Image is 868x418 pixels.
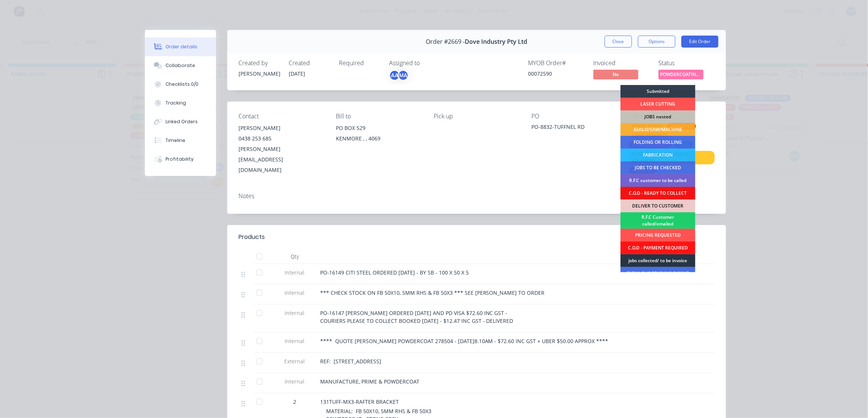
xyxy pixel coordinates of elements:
[166,118,198,125] div: Linked Orders
[275,289,314,297] span: Internal
[320,289,545,296] span: *** CHECK STOCK ON FB 50X10, 5MM RHS & FB 50X3 *** SEE [PERSON_NAME] TO ORDER
[320,269,469,276] span: PO-16149 CITI STEEL ORDERED [DATE] - BY SB - 100 X 50 X 5
[239,113,324,120] div: Contact
[389,70,400,81] div: AA
[465,38,528,45] span: Dove Industry Pty Ltd
[145,94,216,112] button: Tracking
[398,70,409,81] div: MA
[166,43,198,50] div: Order details
[605,36,632,48] button: Close
[145,112,216,131] button: Linked Orders
[145,150,216,169] button: Profitability
[620,110,695,123] div: JOBS nested
[339,60,380,67] div: Required
[320,398,399,405] span: 131TUFF-MX3-RAFTER BRACKET
[620,212,695,229] div: R.F.C Customer called/emailed
[531,113,617,120] div: PO
[275,309,314,317] span: Internal
[659,70,704,81] button: POWDERCOATING/S...
[389,60,464,67] div: Assigned to
[638,36,676,48] button: Options
[239,193,715,200] div: Notes
[336,113,422,120] div: Bill to
[659,70,704,79] span: POWDERCOATING/S...
[620,242,695,254] div: C.O.D - PAYMENT REQUIRED
[528,60,585,67] div: MYOB Order #
[275,337,314,345] span: Internal
[620,174,695,187] div: R.F.C customer to be called
[620,149,695,161] div: FABRICATION
[275,378,314,385] span: Internal
[426,38,465,45] span: Order #2669 -
[336,123,422,133] div: PO BOX 529
[272,249,317,264] div: Qty
[594,70,638,79] span: No
[682,36,719,48] button: Edit Order
[620,200,695,212] div: DELIVER TO CUSTOMER
[239,123,324,175] div: [PERSON_NAME]0438 253 685[PERSON_NAME][EMAIL_ADDRESS][DOMAIN_NAME]
[289,60,330,67] div: Created
[239,233,265,242] div: Products
[145,131,216,150] button: Timeline
[320,337,608,345] span: **** QUOTE [PERSON_NAME] POWDERCOAT 278504 - [DATE]8.10AM - $72.60 INC GST + UBER $50.00 APPROX ****
[166,62,195,69] div: Collaborate
[289,70,305,77] span: [DATE]
[320,378,419,385] span: MANUFACTURE, PRIME & POWDERCOAT
[620,136,695,149] div: FOLDING OR ROLLING
[389,70,409,81] button: AAMA
[528,70,585,78] div: 00072590
[145,37,216,56] button: Order details
[275,269,314,276] span: Internal
[336,123,422,147] div: PO BOX 529KENMORE , , 4069
[239,60,280,67] div: Created by
[620,267,695,280] div: FABULOUS PENDING PICKUP
[145,75,216,94] button: Checklists 0/0
[620,161,695,174] div: JOBS TO BE CHECKED
[620,229,695,242] div: PRICING REQUESTED
[293,398,296,406] span: 2
[620,98,695,110] div: LASER CUTTING
[275,357,314,365] span: External
[531,123,617,133] div: PO-8832-TUFFNEL RD
[620,85,695,98] div: Submitted
[145,56,216,75] button: Collaborate
[166,81,199,88] div: Checklists 0/0
[594,60,650,67] div: Invoiced
[336,133,422,144] div: KENMORE , , 4069
[434,113,520,120] div: Pick up
[320,358,381,365] span: REF: [STREET_ADDRESS]
[166,100,186,106] div: Tracking
[239,144,324,175] div: [PERSON_NAME][EMAIL_ADDRESS][DOMAIN_NAME]
[620,187,695,200] div: C.O.D - READY TO COLLECT
[166,137,186,144] div: Timeline
[620,254,695,267] div: jobs collected/ to be invoice
[320,309,513,324] span: PO-16147 [PERSON_NAME] ORDERED [DATE] AND PD VISA $72.60 INC GST - COURIERS PLEASE TO COLLECT BOO...
[239,123,324,133] div: [PERSON_NAME]
[620,123,695,136] div: GUILO/SAW/MACHINE
[659,60,715,67] div: Status
[166,156,194,163] div: Profitability
[239,70,280,78] div: [PERSON_NAME]
[239,133,324,144] div: 0438 253 685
